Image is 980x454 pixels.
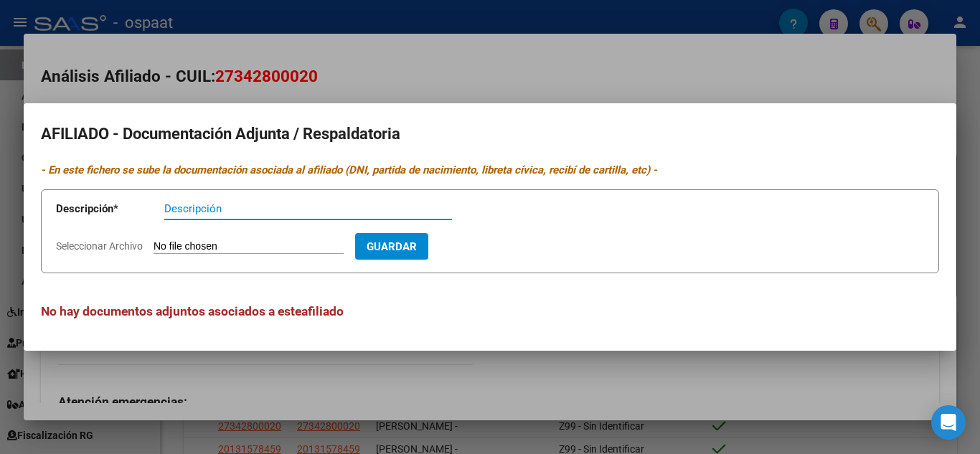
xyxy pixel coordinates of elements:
span: afiliado [301,304,344,318]
span: Seleccionar Archivo [56,240,143,252]
h3: No hay documentos adjuntos asociados a este [41,302,939,321]
span: Guardar [367,240,417,253]
h2: AFILIADO - Documentación Adjunta / Respaldatoria [41,120,939,148]
button: Guardar [355,233,428,260]
div: Open Intercom Messenger [931,405,966,440]
p: Descripción [56,201,164,217]
i: - En este fichero se sube la documentación asociada al afiliado (DNI, partida de nacimiento, libr... [41,164,657,176]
